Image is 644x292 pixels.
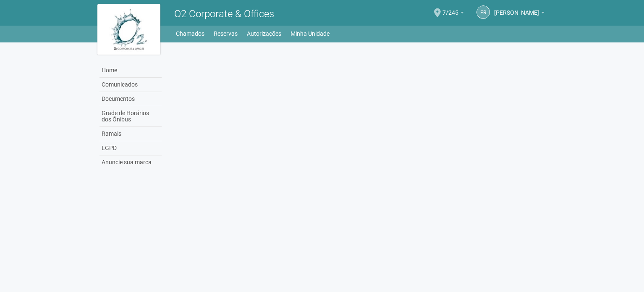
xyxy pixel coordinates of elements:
[99,155,162,169] a: Anuncie sua marca
[99,127,162,141] a: Ramais
[476,5,490,19] a: FR
[176,28,204,39] a: Chamados
[99,78,162,92] a: Comunicados
[174,8,274,20] span: O2 Corporate & Offices
[99,106,162,127] a: Grade de Horários dos Ônibus
[97,4,160,55] img: logo.jpg
[442,11,464,17] a: 7/245
[247,28,281,39] a: Autorizações
[494,11,545,17] a: [PERSON_NAME]
[99,92,162,106] a: Documentos
[99,141,162,155] a: LGPD
[442,1,458,16] span: 7/245
[99,63,162,78] a: Home
[214,28,238,39] a: Reservas
[291,28,330,39] a: Minha Unidade
[494,1,539,16] span: FRANCI RODRIGUES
